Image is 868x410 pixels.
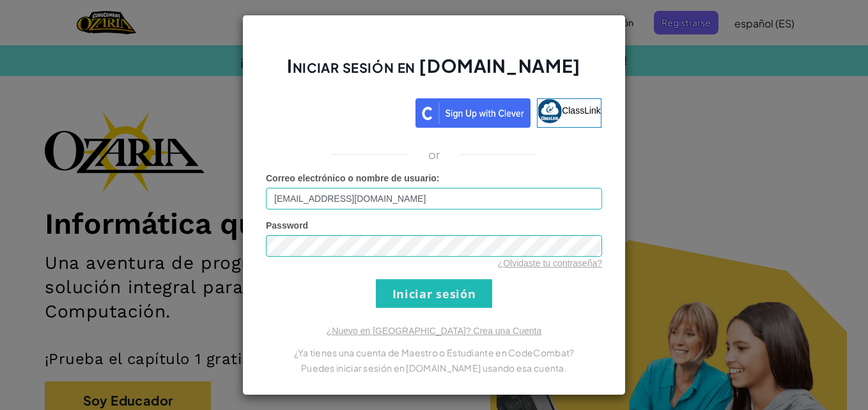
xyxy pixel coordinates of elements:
p: Puedes iniciar sesión en [DOMAIN_NAME] usando esa cuenta. [266,360,602,376]
span: ClassLink [562,105,601,116]
a: ¿Olvidaste tu contraseña? [498,258,602,268]
span: Password [266,220,308,231]
span: Correo electrónico o nombre de usuario [266,173,437,183]
p: ¿Ya tienes una cuenta de Maestro o Estudiante en CodeCombat? [266,345,602,360]
label: : [266,172,440,185]
a: ¿Nuevo en [GEOGRAPHIC_DATA]? Crea una Cuenta [327,326,541,336]
input: Iniciar sesión [376,279,492,308]
img: clever_sso_button@2x.png [415,98,531,128]
iframe: Botón Iniciar sesión con Google [260,97,415,125]
h2: Iniciar sesión en [DOMAIN_NAME] [266,54,602,91]
p: or [428,147,440,162]
img: classlink-logo-small.png [538,99,562,123]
